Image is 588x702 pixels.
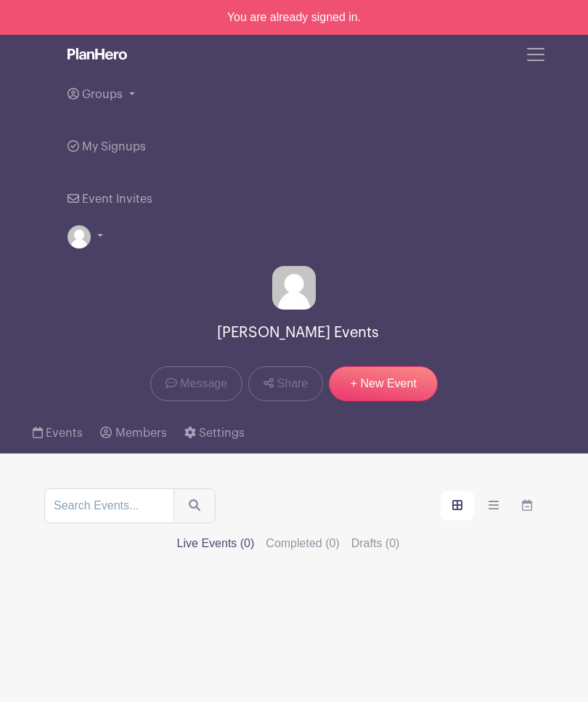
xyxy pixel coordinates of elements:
[115,427,167,439] span: Members
[33,413,83,453] a: Events
[180,375,227,392] span: Message
[68,48,127,60] img: logo_white-6c42ec7e38ccf1d336a20a19083b03d10ae64f83f12c07503d8b9e83406b4c7d.svg
[44,488,174,523] input: Search Events...
[266,535,339,552] label: Completed (0)
[184,413,245,453] a: Settings
[68,225,91,249] img: default-ce2991bfa6775e67f084385cd625a349d9dcbb7a52a09fb2fda1e96e2d18dcdb.png
[441,491,544,520] div: order and view
[272,266,316,310] img: default-ce2991bfa6775e67f084385cd625a349d9dcbb7a52a09fb2fda1e96e2d18dcdb.png
[516,41,555,68] button: Toggle navigation
[82,193,152,205] span: Event Invites
[177,535,412,552] div: filters
[150,366,242,401] a: Message
[68,68,520,121] a: Groups
[248,366,323,401] a: Share
[68,121,146,173] a: My Signups
[177,535,255,552] label: Live Events (0)
[277,375,309,392] span: Share
[82,141,146,153] span: My Signups
[199,427,245,439] span: Settings
[46,427,83,439] span: Events
[351,535,400,552] label: Drafts (0)
[217,321,379,345] span: [PERSON_NAME] Events
[100,413,166,453] a: Members
[68,173,152,225] a: Event Invites
[329,366,438,401] a: + New Event
[82,89,123,100] span: Groups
